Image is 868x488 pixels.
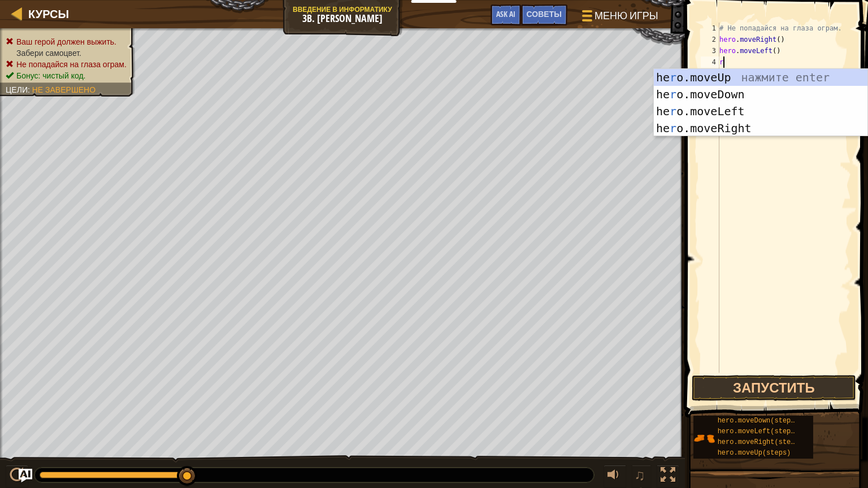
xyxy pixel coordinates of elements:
[657,465,679,488] button: Переключить полноэкранный режим
[594,8,658,23] span: Меню игры
[718,449,791,457] span: hero.moveUp(steps)
[632,465,651,488] button: ♫
[527,8,562,19] span: Советы
[6,59,127,70] li: Не попадайся на глаза ограм.
[718,438,803,446] span: hero.moveRight(steps)
[693,428,715,449] img: portrait.png
[32,85,96,94] span: Не завершено
[718,417,799,425] span: hero.moveDown(steps)
[6,47,127,59] li: Забери самоцвет.
[491,5,521,25] button: Ask AI
[16,37,116,46] span: Ваш герой должен выжить.
[6,465,28,488] button: Ctrl + P: Pause
[16,71,85,80] span: Бонус: чистый код.
[16,60,127,69] span: Не попадайся на глаза ограм.
[573,5,665,31] button: Меню игры
[634,467,645,483] span: ♫
[701,23,719,34] div: 1
[701,56,719,68] div: 4
[718,428,799,435] span: hero.moveLeft(steps)
[6,85,28,94] span: Цели
[16,49,81,58] span: Забери самоцвет.
[701,34,719,45] div: 2
[6,70,127,81] li: Бонус: чистый код.
[604,465,626,488] button: Регулировать громкость
[23,6,69,21] a: Курсы
[6,36,127,47] li: Ваш герой должен выжить.
[28,6,69,21] span: Курсы
[692,375,856,401] button: Запустить
[701,45,719,56] div: 3
[28,85,32,94] span: :
[19,469,32,482] button: Ask AI
[496,8,515,19] span: Ask AI
[701,68,719,79] div: 5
